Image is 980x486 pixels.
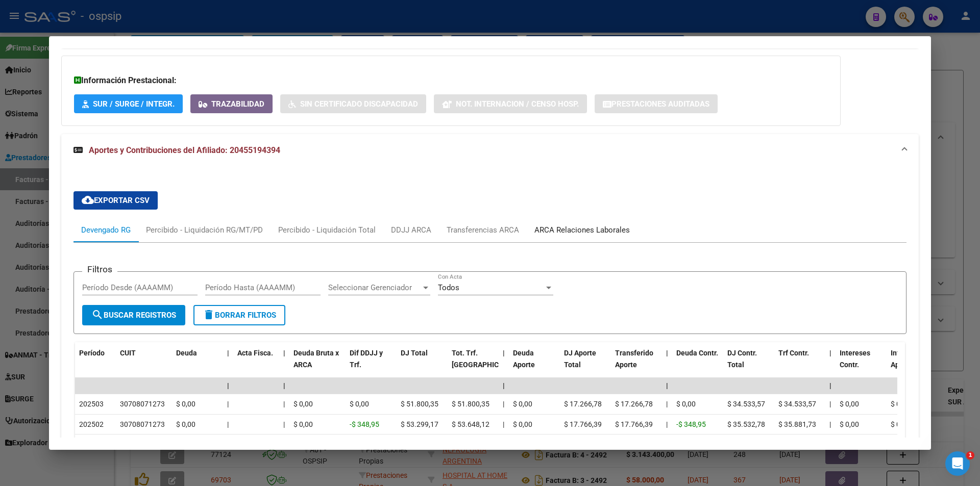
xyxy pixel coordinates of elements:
h3: Filtros [82,264,117,275]
div: DDJJ ARCA [391,224,431,236]
span: $ 17.766,39 [615,420,653,428]
div: Profile image for Soporte [12,73,32,94]
div: Soporte [36,272,64,283]
span: | [503,400,504,408]
span: $ 35.532,78 [727,420,765,428]
span: | [227,400,229,408]
datatable-header-cell: Transferido Aporte [611,342,662,387]
span: -$ 348,95 [676,420,706,428]
span: $ 53.648,12 [452,420,489,428]
h1: Mensajes [77,5,130,22]
datatable-header-cell: DJ Total [397,342,448,387]
datatable-header-cell: DJ Aporte Total [560,342,611,387]
div: • Hace 4d [66,46,100,57]
span: | [227,420,229,428]
datatable-header-cell: Intereses Aporte [887,342,938,387]
span: Acta Fisca. [237,349,273,357]
button: Sin Certificado Discapacidad [280,94,426,113]
span: $ 0,00 [840,400,859,408]
button: Not. Internacion / Censo Hosp. [434,94,587,113]
div: Devengado RG [81,224,131,236]
span: $ 35.881,73 [778,420,816,428]
datatable-header-cell: | [662,342,672,387]
span: Trf Contr. [778,349,809,357]
div: Profile image for Soporte [12,149,32,169]
span: Transferido Aporte [615,349,653,369]
span: | [283,349,285,357]
span: Borrar Filtros [203,311,276,320]
span: | [829,349,831,357]
span: $ 0,00 [513,400,532,408]
button: SUR / SURGE / INTEGR. [74,94,183,113]
iframe: Intercom live chat [945,451,970,476]
span: Buscar Registros [91,311,176,320]
span: $ 0,00 [176,400,195,408]
span: Mensajes [134,344,172,351]
span: DJ Aporte Total [564,349,596,369]
div: Soporte [36,121,64,132]
span: $ 17.266,78 [615,400,653,408]
datatable-header-cell: | [825,342,836,387]
button: Buscar Registros [82,305,185,325]
datatable-header-cell: | [223,342,233,387]
span: Deuda Contr. [676,349,718,357]
span: Not. Internacion / Censo Hosp. [456,99,579,109]
span: 📣 Res. 01/2025: Nuevos Movimientos Hola [PERSON_NAME]! Te traemos las últimas Altas y Bajas relac... [36,263,689,271]
span: Tot. Trf. [GEOGRAPHIC_DATA] [452,349,521,369]
mat-expansion-panel-header: Aportes y Contribuciones del Afiliado: 20455194394 [61,134,919,167]
span: Inicio [41,344,60,351]
div: Profile image for Soporte [12,224,32,245]
span: Seleccionar Gerenciador [328,283,421,292]
div: • Hace 3sem [66,121,111,132]
span: $ 0,00 [840,420,859,428]
span: $ 53.299,17 [401,420,438,428]
div: • Hace 20sem [66,272,115,283]
h3: Información Prestacional: [74,74,828,87]
datatable-header-cell: Período [75,342,116,387]
span: | [503,381,505,390]
mat-icon: cloud_download [82,194,94,206]
button: Prestaciones Auditadas [595,94,718,113]
mat-icon: delete [203,309,215,321]
datatable-header-cell: Deuda Contr. [672,342,723,387]
span: | [283,381,285,390]
div: Percibido - Liquidación RG/MT/PD [146,224,263,236]
span: $ 0,00 [293,420,313,428]
span: | [227,349,229,357]
datatable-header-cell: Deuda Bruta x ARCA [289,342,346,387]
span: -$ 348,95 [350,420,379,428]
span: | [666,400,668,408]
mat-icon: search [91,309,104,321]
span: Prestaciones Auditadas [611,99,709,109]
datatable-header-cell: Acta Fisca. [233,342,279,387]
datatable-header-cell: CUIT [116,342,172,387]
datatable-header-cell: Dif DDJJ y Trf. [346,342,397,387]
span: $ 0,00 [350,400,369,408]
span: Intereses Contr. [840,349,870,369]
div: Soporte [36,84,64,94]
datatable-header-cell: | [279,342,289,387]
span: $ 0,00 [293,400,313,408]
span: | [283,420,285,428]
span: $ 34.533,57 [778,400,816,408]
div: Profile image for Soporte [12,187,32,207]
datatable-header-cell: Trf Contr. [774,342,825,387]
datatable-header-cell: Intereses Contr. [836,342,887,387]
span: Deuda Bruta x ARCA [293,349,339,369]
span: SUR / SURGE / INTEGR. [93,99,175,109]
button: Envíanos un mensaje [43,287,161,308]
span: $ 0,00 [891,420,910,428]
span: DJ Contr. Total [727,349,757,369]
div: Profile image for Soporte [12,36,32,56]
div: Soporte [36,197,64,208]
span: | [503,349,505,357]
span: Aportes y Contribuciones del Afiliado: 20455194394 [89,145,280,155]
span: | [829,381,831,390]
span: Trazabilidad [211,99,264,109]
datatable-header-cell: | [499,342,509,387]
div: ARCA Relaciones Laborales [534,224,630,236]
span: $ 17.766,39 [564,420,602,428]
button: Exportar CSV [73,191,158,210]
span: Todos [438,283,459,292]
span: DJ Total [401,349,428,357]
